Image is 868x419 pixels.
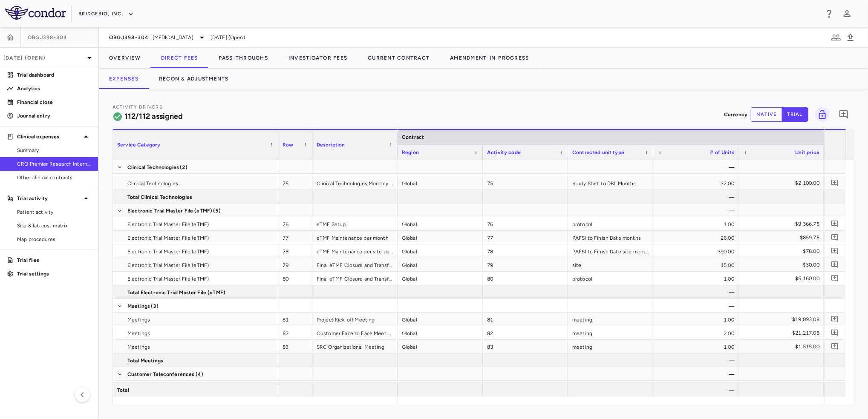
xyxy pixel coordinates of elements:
div: 83 [483,340,568,353]
button: Current Contract [358,48,440,68]
span: Total Electronic Trial Master File (eTMF) [127,286,225,299]
div: Global [398,326,483,339]
p: Trial files [17,256,91,264]
div: $21,217.08 [746,326,819,340]
div: 75 [278,176,312,189]
p: Trial dashboard [17,71,91,79]
span: Row [283,142,293,148]
span: Activity Drivers [112,104,163,110]
div: 80 [278,272,312,285]
button: Expenses [99,69,149,89]
span: Total [117,383,129,397]
span: Summary [17,146,91,154]
div: 80 [483,272,568,285]
div: — [653,367,738,380]
div: 81 [278,313,312,326]
div: — [653,299,738,312]
span: Electronic Trial Master File (eTMF) [127,231,209,245]
span: Electronic Trial Master File (eTMF) [127,272,209,286]
div: eTMF Setup [312,217,398,230]
div: SRC Organizational Meeting [312,340,398,353]
span: Other clinical contracts [17,174,91,181]
div: 84 [483,381,568,394]
span: Patient activity [17,208,91,216]
div: PAFSI to Finish Date months [568,231,653,244]
div: $78.00 [746,244,819,258]
span: Electronic Trial Master File (eTMF) [127,204,212,218]
div: 75 [483,176,568,189]
div: protocol [568,272,653,285]
span: Clinical Technologies [127,161,179,174]
span: QBGJ398-304 [109,34,149,41]
button: Add comment [829,382,841,393]
span: Meetings [127,299,150,313]
span: Electronic Trial Master File (eTMF) [127,218,209,231]
img: logo-full-SnFGN8VE.png [5,6,66,20]
span: Customer Teleconferences [127,367,195,381]
span: Service Category [117,142,160,148]
div: $2,100.00 [746,176,819,190]
div: Clinical Technologies Monthly Maintenance [312,176,398,189]
button: Add comment [829,177,841,189]
svg: Add comment [831,342,839,350]
div: 83 [278,340,312,353]
div: 82 [483,326,568,339]
div: protocol [568,217,653,230]
p: Financial close [17,98,91,106]
button: Overview [99,48,151,68]
span: Clinical Technologies [127,177,178,190]
svg: Add comment [831,315,839,323]
div: Global [398,313,483,326]
div: $859.75 [746,231,819,244]
div: meeting [568,340,653,353]
div: Project Kick-off Meeting [312,313,398,326]
span: [DATE] (Open) [211,34,245,41]
span: Electronic Trial Master File (eTMF) [127,245,209,258]
span: Activity code [487,149,521,155]
span: Total Clinical Technologies [127,190,192,204]
svg: Add comment [831,329,839,337]
h6: 112/112 assigned [124,111,183,122]
div: 78 [278,244,312,258]
button: Add comment [829,259,841,270]
div: $1,515.00 [746,340,819,353]
button: Add comment [829,164,841,175]
div: 59.00 [653,381,738,394]
div: — [653,160,738,173]
div: 2.00 [653,326,738,339]
span: Meetings [127,313,150,327]
div: Study Start to DBL Months [568,176,653,189]
div: Global [398,272,483,285]
div: 79 [278,258,312,271]
div: 32.00 [653,176,738,189]
span: # of Units [710,149,735,155]
div: — [653,353,738,367]
div: 1.00 [653,217,738,230]
span: Region [402,149,419,155]
svg: Add comment [831,220,839,228]
p: Currency [724,111,747,118]
span: [MEDICAL_DATA] [153,34,193,41]
p: Analytics [17,85,91,92]
div: Global [398,381,483,394]
div: Global [398,176,483,189]
div: $5,160.00 [746,272,819,285]
div: 76 [483,217,568,230]
div: meeting [568,326,653,339]
span: Description [317,142,345,148]
div: Customer Face to Face Meeting(s) [312,326,398,339]
div: 1.00 [653,313,738,326]
span: Meetings [127,340,150,354]
div: 82 [278,326,312,339]
p: Trial activity [17,195,81,202]
button: Add comment [829,218,841,230]
div: Global [398,231,483,244]
div: site [568,258,653,271]
div: $19,893.08 [746,313,819,326]
button: Add comment [829,313,841,325]
p: Clinical expenses [17,133,81,141]
span: QBGJ398-304 [28,34,68,41]
div: eTMF Maintenance per month [312,231,398,244]
div: 79 [483,258,568,271]
span: Electronic Trial Master File (eTMF) [127,258,209,272]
